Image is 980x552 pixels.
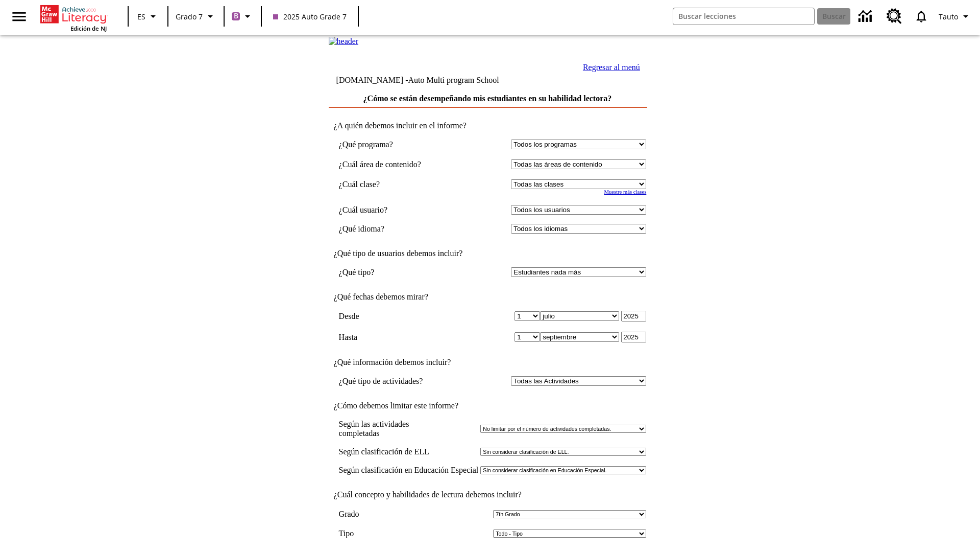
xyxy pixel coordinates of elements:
span: Tauto [939,11,958,22]
a: Notificaciones [908,3,935,30]
td: ¿Cuál usuario? [339,205,454,215]
nobr: ¿Cuál área de contenido? [339,160,421,169]
img: header [329,37,359,46]
td: ¿Qué tipo de usuarios debemos incluir? [329,249,647,258]
a: Muestre más clases [604,189,646,195]
td: ¿A quién debemos incluir en el informe? [329,121,647,130]
button: Boost El color de la clase es morado/púrpura. Cambiar el color de la clase. [228,7,258,26]
span: 2025 Auto Grade 7 [273,11,347,22]
td: Desde [339,311,454,321]
td: [DOMAIN_NAME] - [336,76,523,85]
td: ¿Qué fechas debemos mirar? [329,292,647,302]
td: Según clasificación de ELL [339,447,479,456]
a: Centro de información [852,3,880,31]
td: Grado [339,510,375,519]
span: B [234,10,238,22]
button: Abrir el menú lateral [4,2,34,32]
button: Grado: Grado 7, Elige un grado [171,7,220,26]
button: Perfil/Configuración [935,7,976,26]
a: ¿Cómo se están desempeñando mis estudiantes en su habilidad lectora? [363,94,612,103]
a: Regresar al menú [583,63,640,72]
td: ¿Qué tipo? [339,267,454,277]
div: Portada [40,3,107,32]
span: ES [137,11,145,22]
td: ¿Qué programa? [339,140,454,149]
button: Lenguaje: ES, Selecciona un idioma [132,7,164,26]
td: Hasta [339,332,454,342]
td: ¿Qué tipo de actividades? [339,376,454,386]
span: Grado 7 [176,11,203,22]
td: ¿Qué idioma? [339,224,454,234]
a: Centro de recursos, Se abrirá en una pestaña nueva. [880,3,908,30]
td: ¿Cómo debemos limitar este informe? [329,401,647,410]
td: Según las actividades completadas [339,420,479,438]
nobr: Auto Multi program School [408,76,499,84]
span: Edición de NJ [70,25,107,32]
td: ¿Qué información debemos incluir? [329,358,647,367]
td: Según clasificación en Educación Especial [339,466,479,475]
td: ¿Cuál concepto y habilidades de lectura debemos incluir? [329,490,647,499]
td: ¿Cuál clase? [339,179,454,189]
input: Buscar campo [673,8,814,25]
td: Tipo [339,529,366,538]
